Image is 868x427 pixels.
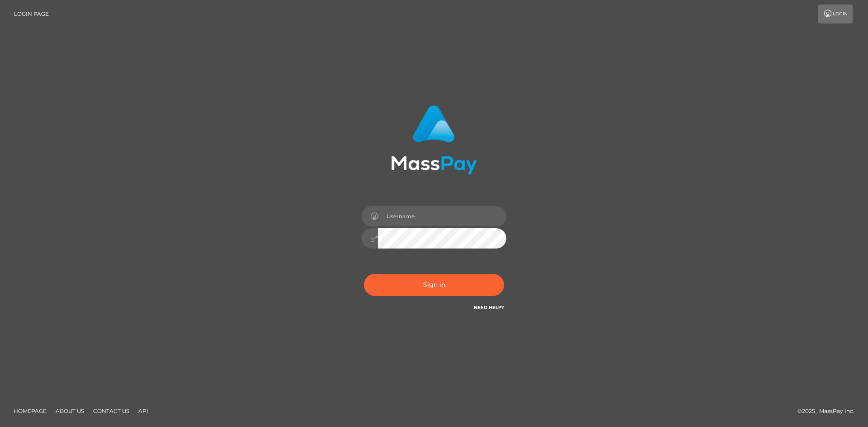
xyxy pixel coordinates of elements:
a: Homepage [10,404,50,418]
a: Login Page [14,5,49,23]
button: Sign in [364,274,504,296]
a: API [135,404,152,418]
a: Need Help? [474,305,504,310]
div: © 2025 , MassPay Inc. [797,406,861,416]
a: Login [818,5,853,23]
img: MassPay Login [391,105,477,174]
input: Username... [378,206,506,226]
a: About Us [52,404,88,418]
a: Contact Us [90,404,133,418]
